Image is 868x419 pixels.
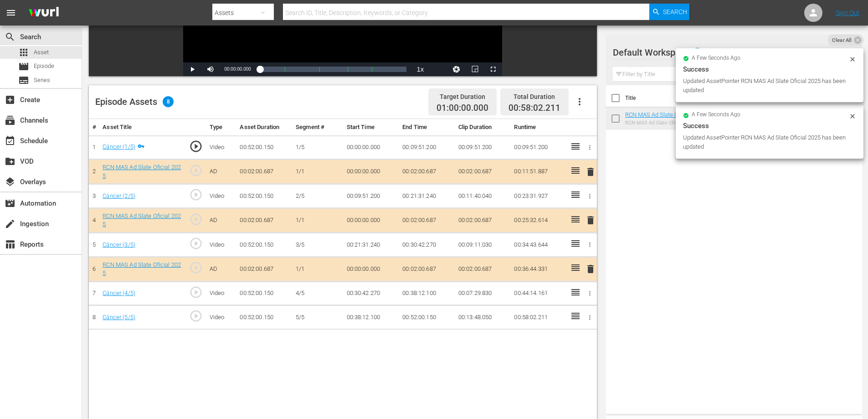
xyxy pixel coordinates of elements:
[34,62,54,71] span: Episode
[292,281,343,305] td: 4/5
[236,135,292,160] td: 00:52:00.150
[399,135,455,160] td: 00:09:51.200
[183,62,201,76] button: Play
[89,305,99,330] td: 8
[103,290,135,296] a: Cáncer (4/5)
[484,62,502,76] button: Fullscreen
[343,233,399,257] td: 00:21:31.240
[89,281,99,305] td: 7
[206,184,236,208] td: Video
[510,257,566,281] td: 00:36:44.331
[455,233,511,257] td: 00:09:11.030
[18,47,29,58] span: Asset
[206,135,236,160] td: Video
[455,160,511,184] td: 00:02:00.687
[663,4,687,20] span: Search
[510,208,566,233] td: 00:25:32.614
[455,305,511,330] td: 00:13:48.050
[343,160,399,184] td: 00:00:00.000
[236,233,292,257] td: 00:52:00.150
[585,263,596,276] button: delete
[343,208,399,233] td: 00:00:00.000
[585,166,596,177] span: delete
[683,133,847,151] div: Updated AssetPointer RCN MAS Ad Slate Oficial 2025 has been updated
[189,285,203,299] span: play_circle_outline
[399,160,455,184] td: 00:02:00.687
[206,233,236,257] td: Video
[437,103,488,114] span: 01:00:00.000
[399,119,455,136] th: End Time
[103,314,135,321] a: Cáncer (5/5)
[466,62,484,76] button: Picture-in-Picture
[510,160,566,184] td: 00:11:51.887
[189,261,203,274] span: play_circle_outline
[189,237,203,250] span: play_circle_outline
[455,281,511,305] td: 00:07:29.830
[510,281,566,305] td: 00:44:14.161
[5,94,15,105] span: Create
[399,305,455,330] td: 00:52:00.150
[683,120,856,131] div: Success
[292,160,343,184] td: 1/1
[236,257,292,281] td: 00:02:00.687
[455,257,511,281] td: 00:02:00.687
[343,281,399,305] td: 00:30:42.270
[18,75,29,86] span: subtitles
[292,257,343,281] td: 1/1
[5,156,15,167] span: VOD
[99,119,185,136] th: Asset Title
[89,208,99,233] td: 4
[508,90,560,103] div: Total Duration
[585,214,596,227] button: delete
[34,48,49,57] span: Asset
[399,184,455,208] td: 00:21:31.240
[236,160,292,184] td: 00:02:00.687
[613,40,845,65] div: Default Workspace
[343,257,399,281] td: 00:00:00.000
[399,208,455,233] td: 00:02:00.687
[103,164,181,179] a: RCN MAS Ad Slate Oficial 2025
[5,239,15,250] span: Reports
[625,111,694,125] a: RCN MAS Ad Slate Oficial 2025
[103,192,135,199] a: Cáncer (2/5)
[236,208,292,233] td: 00:02:00.687
[89,160,99,184] td: 2
[236,281,292,305] td: 00:52:00.150
[508,103,560,113] span: 00:58:02.211
[343,135,399,160] td: 00:00:00.000
[399,281,455,305] td: 00:38:12.100
[5,7,16,18] span: menu
[510,305,566,330] td: 00:58:02.211
[103,261,181,277] a: RCN MAS Ad Slate Oficial 2025
[343,184,399,208] td: 00:09:51.200
[206,257,236,281] td: AD
[89,135,99,160] td: 1
[34,76,50,85] span: Series
[206,119,236,136] th: Type
[236,119,292,136] th: Asset Duration
[206,208,236,233] td: AD
[510,233,566,257] td: 00:34:43.644
[5,31,15,42] span: Search
[189,188,203,202] span: play_circle_outline
[292,305,343,330] td: 5/5
[292,135,343,160] td: 1/5
[455,208,511,233] td: 00:02:00.687
[585,215,596,226] span: delete
[683,77,847,95] div: Updated AssetPointer RCN MAS Ad Slate Oficial 2025 has been updated
[5,135,15,146] span: Schedule
[585,264,596,274] span: delete
[189,309,203,323] span: play_circle_outline
[206,281,236,305] td: Video
[625,85,705,111] th: Title
[189,212,203,226] span: play_circle_outline
[95,96,174,107] div: Episode Assets
[649,4,689,20] button: Search
[343,119,399,136] th: Start Time
[343,305,399,330] td: 00:38:12.100
[455,135,511,160] td: 00:09:51.200
[189,140,203,153] span: play_circle_outline
[683,64,856,75] div: Success
[189,164,203,177] span: play_circle_outline
[510,184,566,208] td: 00:23:31.927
